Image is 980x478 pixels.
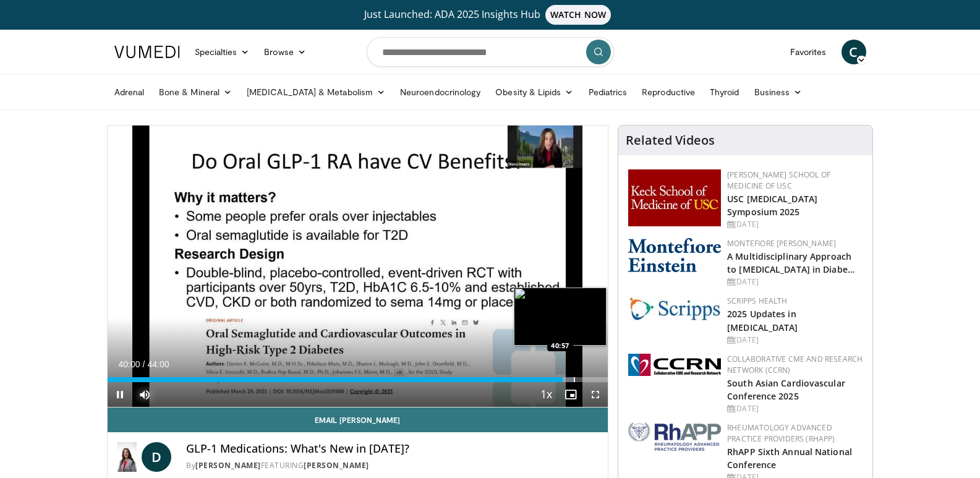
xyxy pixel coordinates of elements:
[143,359,145,369] span: /
[747,80,810,105] a: Business
[119,359,140,369] span: 40:00
[187,40,257,64] a: Specialties
[545,5,611,25] span: WATCH NOW
[842,40,866,64] a: C
[628,354,721,376] img: a04ee3ba-8487-4636-b0fb-5e8d268f3737.png.150x105_q85_autocrop_double_scale_upscale_version-0.2.png
[727,403,863,414] div: [DATE]
[727,446,852,471] a: RhAPP Sixth Annual National Conference
[108,126,608,408] video-js: Video Player
[727,219,863,230] div: [DATE]
[727,422,835,444] a: Rheumatology Advanced Practice Providers (RhAPP)
[727,238,836,249] a: Montefiore [PERSON_NAME]
[583,382,608,407] button: Fullscreen
[304,460,369,471] a: [PERSON_NAME]
[727,377,845,402] a: South Asian Cardiovascular Conference 2025
[628,238,721,272] img: b0142b4c-93a1-4b58-8f91-5265c282693c.png.150x105_q85_autocrop_double_scale_upscale_version-0.2.png
[195,460,261,471] a: [PERSON_NAME]
[151,80,239,105] a: Bone & Mineral
[514,288,607,346] img: image.jpeg
[628,422,721,451] img: 11a1138e-2689-4538-9ce3-9798b80e7b29.png.150x105_q85_autocrop_double_scale_upscale_version-0.2.png
[108,377,608,382] div: Progress Bar
[257,40,313,64] a: Browse
[147,359,169,369] span: 44:00
[367,37,614,67] input: Search topics, interventions
[186,460,598,471] div: By FEATURING
[634,80,702,105] a: Reproductive
[727,308,798,333] a: 2025 Updates in [MEDICAL_DATA]
[108,382,132,407] button: Pause
[727,296,787,306] a: Scripps Health
[108,408,608,432] a: Email [PERSON_NAME]
[727,354,863,375] a: Collaborative CME and Research Network (CCRN)
[393,80,488,105] a: Neuroendocrinology
[107,80,152,105] a: Adrenal
[628,169,721,226] img: 7b941f1f-d101-407a-8bfa-07bd47db01ba.png.150x105_q85_autocrop_double_scale_upscale_version-0.2.jpg
[581,80,635,105] a: Pediatrics
[114,46,180,58] img: VuMedi Logo
[534,382,558,407] button: Playback Rate
[117,442,137,472] img: Diana Isaacs
[783,40,834,64] a: Favorites
[488,80,581,105] a: Obesity & Lipids
[727,335,863,346] div: [DATE]
[186,442,598,456] h4: GLP-1 Medications: What's New in [DATE]?
[727,193,817,218] a: USC [MEDICAL_DATA] Symposium 2025
[132,382,157,407] button: Mute
[142,442,171,472] a: D
[239,80,393,105] a: [MEDICAL_DATA] & Metabolism
[558,382,583,407] button: Enable picture-in-picture mode
[626,133,715,148] h4: Related Videos
[727,169,830,191] a: [PERSON_NAME] School of Medicine of USC
[116,5,864,25] a: Just Launched: ADA 2025 Insights HubWATCH NOW
[727,250,855,275] a: A Multidisciplinary Approach to [MEDICAL_DATA] in Diabe…
[702,80,747,105] a: Thyroid
[628,296,721,321] img: c9f2b0b7-b02a-4276-a72a-b0cbb4230bc1.jpg.150x105_q85_autocrop_double_scale_upscale_version-0.2.jpg
[727,276,863,288] div: [DATE]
